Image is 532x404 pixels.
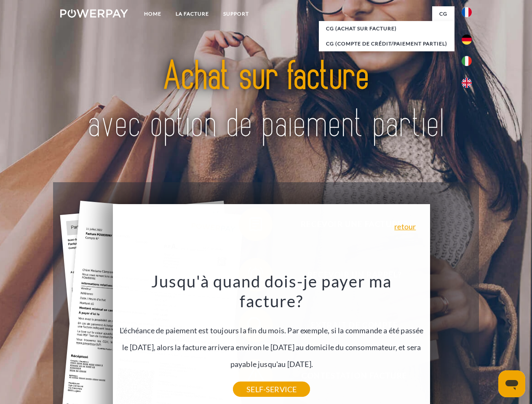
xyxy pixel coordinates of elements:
[498,370,525,397] iframe: Bouton de lancement de la fenêtre de messagerie
[60,9,128,18] img: logo-powerpay-white.svg
[462,7,472,17] img: fr
[462,78,472,88] img: en
[168,6,216,21] a: LA FACTURE
[319,36,454,51] a: CG (Compte de crédit/paiement partiel)
[118,271,425,311] h3: Jusqu'à quand dois-je payer ma facture?
[394,223,416,230] a: retour
[462,35,472,45] img: de
[462,56,472,66] img: it
[233,382,310,397] a: SELF-SERVICE
[137,6,168,21] a: Home
[80,40,452,161] img: title-powerpay_fr.svg
[432,6,454,21] a: CG
[118,271,425,389] div: L'échéance de paiement est toujours la fin du mois. Par exemple, si la commande a été passée le [...
[319,21,454,36] a: CG (achat sur facture)
[216,6,256,21] a: Support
